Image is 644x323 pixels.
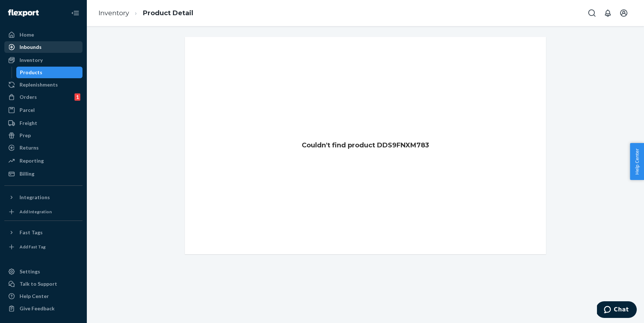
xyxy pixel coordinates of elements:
div: Couldn't find product DDS9FNXM783 [185,37,546,254]
a: Orders1 [4,91,82,103]
button: Give Feedback [4,303,82,314]
div: Integrations [20,194,50,201]
button: Open account menu [617,6,631,20]
img: Flexport logo [8,9,39,17]
a: Add Fast Tag [4,241,82,253]
div: Home [20,31,34,38]
a: Returns [4,142,82,154]
div: Billing [20,170,34,177]
div: 1 [75,93,80,101]
div: Fast Tags [20,229,43,236]
div: Add Fast Tag [20,244,46,250]
div: Inventory [20,56,43,64]
a: Product Detail [143,9,193,17]
iframe: Opens a widget where you can chat to one of our agents [597,301,637,319]
div: Orders [20,93,37,101]
a: Add Integration [4,206,82,218]
ol: breadcrumbs [93,3,199,24]
div: Returns [20,144,39,151]
button: Integrations [4,192,82,203]
a: Inventory [98,9,129,17]
a: Parcel [4,104,82,116]
a: Products [16,67,83,78]
a: Reporting [4,155,82,167]
div: Products [20,69,42,76]
button: Help Center [630,143,644,180]
div: Give Feedback [20,305,55,312]
div: Inbounds [20,43,42,51]
div: Reporting [20,157,44,164]
a: Settings [4,266,82,277]
a: Billing [4,168,82,180]
button: Close Navigation [68,6,82,20]
a: Freight [4,117,82,129]
button: Open Search Box [585,6,599,20]
a: Home [4,29,82,41]
a: Replenishments [4,79,82,91]
div: Help Center [20,293,49,300]
a: Inbounds [4,41,82,53]
div: Parcel [20,106,35,114]
a: Inventory [4,54,82,66]
button: Open notifications [601,6,615,20]
div: Add Integration [20,209,52,215]
a: Prep [4,130,82,141]
button: Talk to Support [4,278,82,290]
div: Replenishments [20,81,58,88]
a: Help Center [4,290,82,302]
div: Talk to Support [20,280,57,288]
button: Fast Tags [4,227,82,238]
div: Freight [20,119,37,127]
div: Settings [20,268,40,275]
div: Prep [20,132,31,139]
